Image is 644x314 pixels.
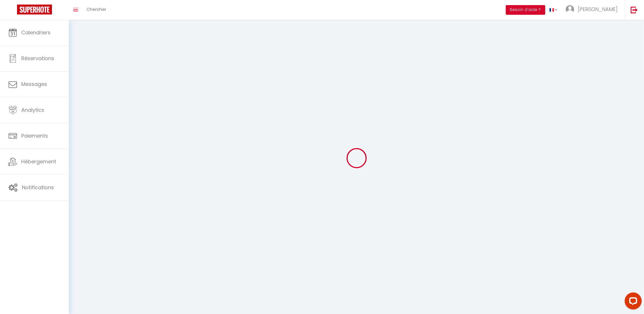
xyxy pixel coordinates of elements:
img: Super Booking [17,5,52,14]
span: Chercher [87,6,106,12]
button: Besoin d'aide ? [506,5,545,15]
img: ... [566,5,574,14]
img: logout [631,6,638,13]
span: [PERSON_NAME] [578,6,618,13]
span: Notifications [22,184,54,191]
span: Paiements [21,132,48,139]
span: Calendriers [21,29,51,36]
span: Messages [21,81,47,88]
span: Analytics [21,106,44,113]
iframe: LiveChat chat widget [620,290,644,314]
span: Hébergement [21,158,56,165]
span: Réservations [21,55,54,62]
